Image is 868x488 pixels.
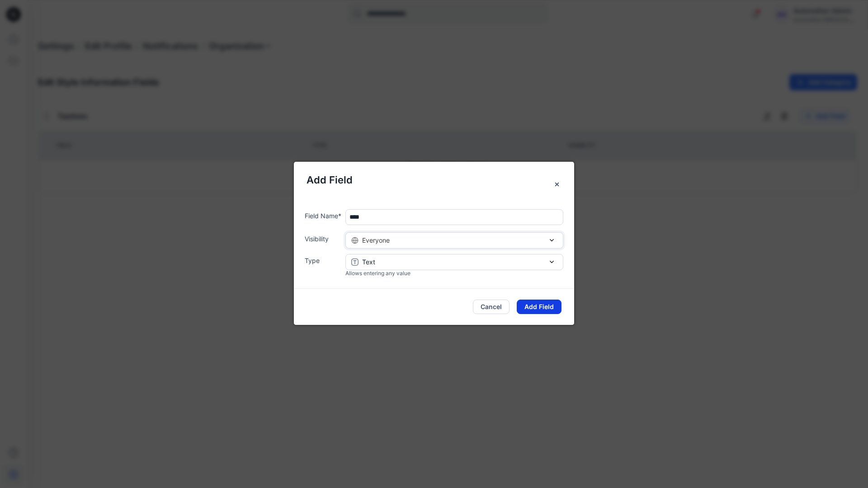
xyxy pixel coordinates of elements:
[345,254,563,270] button: Text
[305,256,342,265] label: Type
[345,269,563,277] div: Allows entering any value
[362,235,390,245] span: Everyone
[473,300,509,314] button: Cancel
[517,300,561,314] button: Add Field
[549,176,565,192] button: Close
[307,173,561,188] h5: Add Field
[362,257,375,267] p: Text
[345,232,563,249] button: Everyone
[305,211,342,221] label: Field Name
[305,234,342,244] label: Visibility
